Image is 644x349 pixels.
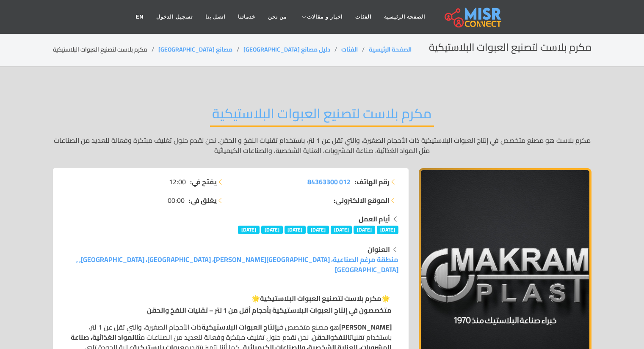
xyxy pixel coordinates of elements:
span: 12:00 [169,177,186,187]
li: مكرم بلاست لتصنيع العبوات البلاستيكية [53,45,158,54]
a: EN [130,9,150,25]
span: 00:00 [168,195,185,205]
span: 012 84363300 [307,175,351,188]
span: [DATE] [307,226,329,234]
span: [DATE] [261,226,283,234]
strong: العنوان [368,243,390,256]
span: [DATE] [331,226,352,234]
h2: مكرم بلاست لتصنيع العبوات البلاستيكية [429,41,591,54]
strong: [PERSON_NAME] [339,321,392,333]
span: [DATE] [377,226,398,234]
strong: رقم الهاتف: [355,177,390,187]
a: تسجيل الدخول [150,9,199,25]
a: خدماتنا [232,9,262,25]
span: اخبار و مقالات [307,13,343,21]
a: دليل مصانع [GEOGRAPHIC_DATA] [243,44,330,55]
p: مكرم بلاست هو مصنع متخصص في إنتاج العبوات البلاستيكية ذات الأحجام الصغيرة، والتي تقل عن 1 لتر، با... [53,135,591,155]
a: اتصل بنا [199,9,232,25]
div: 🌟 🌟 [70,292,392,305]
h2: مكرم بلاست لتصنيع العبوات البلاستيكية [210,105,434,127]
span: [DATE] [354,226,375,234]
strong: إنتاج العبوات البلاستيكية [202,321,277,333]
span: [DATE] [238,226,260,234]
a: الفئات [341,44,358,55]
a: الصفحة الرئيسية [378,9,431,25]
strong: الموقع الالكتروني: [334,195,390,205]
a: مصانع [GEOGRAPHIC_DATA] [158,44,232,55]
a: الفئات [349,9,378,25]
span: [DATE] [285,226,306,234]
strong: متخصصون في إنتاج العبوات البلاستيكية بأحجام أقل من 1 لتر – تقنيات النفخ والحقن [147,304,392,316]
strong: الحقن [312,331,330,344]
strong: مكرم بلاست لتصنيع العبوات البلاستيكية [260,292,381,305]
a: من نحن [262,9,293,25]
strong: النفخ [334,331,350,344]
a: الصفحة الرئيسية [369,44,412,55]
strong: يفتح في: [190,177,217,187]
a: منطقة مرغم الصناعية، [GEOGRAPHIC_DATA][PERSON_NAME]، [GEOGRAPHIC_DATA]، [GEOGRAPHIC_DATA], , [GEO... [76,253,398,276]
a: 012 84363300 [307,177,351,187]
a: اخبار و مقالات [293,9,349,25]
img: main.misr_connect [445,6,501,27]
strong: أيام العمل [359,213,390,225]
strong: يغلق في: [189,195,217,205]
